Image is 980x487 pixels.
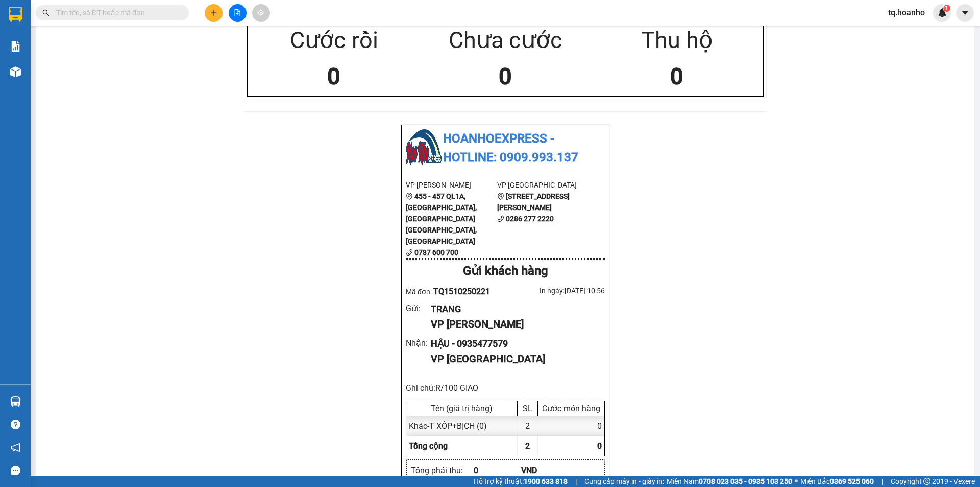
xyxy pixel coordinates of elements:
[474,476,568,487] span: Hỗ trợ kỹ thuật:
[881,476,883,487] span: |
[10,41,21,52] img: solution-icon
[406,337,431,350] div: Nhận :
[414,248,458,257] b: 0787 600 700
[406,192,477,245] b: 455 - 457 QL1A, [GEOGRAPHIC_DATA], [GEOGRAPHIC_DATA] [GEOGRAPHIC_DATA], [GEOGRAPHIC_DATA]
[541,404,602,413] div: Cước món hàng
[591,59,763,95] div: 0
[248,59,420,95] div: 0
[699,477,792,485] strong: 0708 023 035 - 0935 103 250
[406,382,605,395] div: Ghi chú: R/100 GIAO
[880,6,933,19] span: tq.hoanho
[524,477,568,485] strong: 1900 633 818
[210,9,217,16] span: plus
[420,59,591,95] div: 0
[9,9,24,19] span: Gửi:
[406,249,413,256] span: phone
[943,5,950,12] sup: 1
[406,129,442,165] img: logo.jpg
[525,441,530,451] span: 2
[830,477,874,485] strong: 0369 525 060
[433,287,490,296] span: TQ1510250221
[923,478,930,485] span: copyright
[9,32,90,44] div: TRANG
[9,7,22,22] img: logo-vxr
[229,4,247,22] button: file-add
[406,302,431,315] div: Gửi :
[497,193,504,200] span: environment
[474,464,521,477] div: 0
[597,441,602,451] span: 0
[521,464,569,477] div: VND
[56,7,177,18] input: Tìm tên, số ĐT hoặc mã đơn
[409,404,514,413] div: Tên (giá trị hàng)
[938,8,947,17] img: icon-new-feature
[234,9,241,16] span: file-add
[538,416,604,436] div: 0
[431,351,597,367] div: VP [GEOGRAPHIC_DATA]
[406,129,605,168] li: HoaNhoExpress - Hotline: 0909.993.137
[10,66,21,77] img: warehouse-icon
[506,215,554,223] b: 0286 277 2220
[520,404,535,413] div: SL
[505,285,605,296] div: In ngày: [DATE] 10:56
[575,476,577,487] span: |
[956,4,974,22] button: caret-down
[406,285,505,298] div: Mã đơn:
[800,476,874,487] span: Miền Bắc
[497,192,570,212] b: [STREET_ADDRESS][PERSON_NAME]
[431,302,597,316] div: TRANG
[411,464,474,477] div: Tổng phải thu :
[667,476,792,487] span: Miền Nam
[795,479,798,483] span: ⚪️
[252,4,270,22] button: aim
[409,421,487,431] span: Khác - T XỐP+BỊCH (0)
[497,179,589,191] li: VP [GEOGRAPHIC_DATA]
[248,22,420,59] div: Cước rồi
[97,9,201,32] div: [GEOGRAPHIC_DATA]
[205,4,223,22] button: plus
[406,262,605,281] div: Gửi khách hàng
[9,9,90,32] div: [PERSON_NAME]
[591,22,763,59] div: Thu hộ
[9,65,201,78] div: Tên hàng: T XỐP+BỊCH ( : 2 )
[431,316,597,332] div: VP [PERSON_NAME]
[431,337,597,351] div: HẬU - 0935477579
[11,466,20,475] span: message
[409,441,448,451] span: Tổng cộng
[97,32,201,44] div: HẬU
[97,9,122,19] span: Nhận:
[406,179,497,191] li: VP [PERSON_NAME]
[518,416,538,436] div: 2
[11,420,20,429] span: question-circle
[584,476,664,487] span: Cung cấp máy in - giấy in:
[420,22,591,59] div: Chưa cước
[497,215,504,222] span: phone
[945,5,948,12] span: 1
[135,64,149,79] span: SL
[42,9,50,16] span: search
[406,193,413,200] span: environment
[961,8,970,17] span: caret-down
[257,9,264,16] span: aim
[11,443,20,452] span: notification
[10,396,21,407] img: warehouse-icon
